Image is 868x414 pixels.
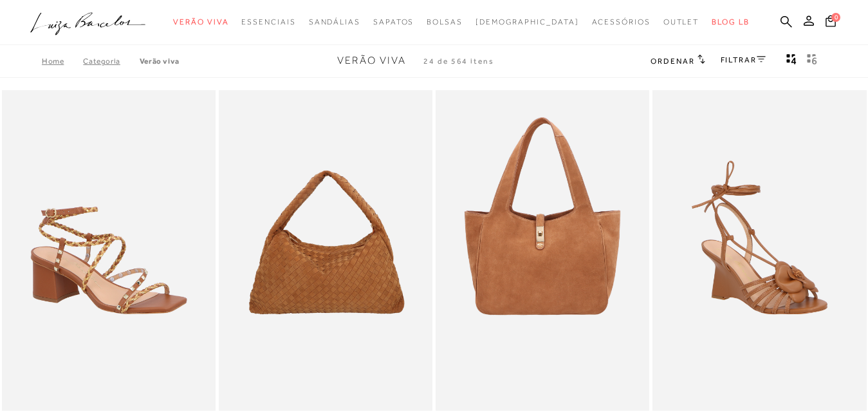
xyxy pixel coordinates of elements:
img: SANDÁLIA ANABELA EM COURO CARAMELO AMARRAÇÃO E APLICAÇÃO FLORAL [654,92,865,409]
img: BOLSA MÉDIA EM CAMURÇA CARAMELO COM FECHO DOURADO [437,92,648,409]
span: Bolsas [427,17,463,26]
a: noSubCategoriesText [476,10,579,34]
a: noSubCategoriesText [663,10,699,34]
span: Essenciais [241,17,295,26]
button: gridText6Desc [803,53,821,70]
span: 0 [831,13,840,22]
img: SANDÁLIA EM COURO CARAMELO COM SALTO MÉDIO E TIRAS TRANÇADAS TRICOLOR [3,92,214,409]
a: SANDÁLIA ANABELA EM COURO CARAMELO AMARRAÇÃO E APLICAÇÃO FLORAL SANDÁLIA ANABELA EM COURO CARAMEL... [654,92,865,409]
a: SANDÁLIA EM COURO CARAMELO COM SALTO MÉDIO E TIRAS TRANÇADAS TRICOLOR SANDÁLIA EM COURO CARAMELO ... [3,92,214,409]
span: Ordenar [651,57,694,66]
span: [DEMOGRAPHIC_DATA] [476,17,579,26]
a: BOLSA HOBO EM CAMURÇA TRESSÊ CARAMELO GRANDE BOLSA HOBO EM CAMURÇA TRESSÊ CARAMELO GRANDE [220,92,431,409]
span: Acessórios [592,17,651,26]
span: 24 de 564 itens [423,57,494,66]
a: BOLSA MÉDIA EM CAMURÇA CARAMELO COM FECHO DOURADO BOLSA MÉDIA EM CAMURÇA CARAMELO COM FECHO DOURADO [437,92,648,409]
a: noSubCategoriesText [373,10,414,34]
a: Home [42,57,83,66]
span: Sapatos [373,17,414,26]
span: Verão Viva [173,17,228,26]
a: noSubCategoriesText [241,10,295,34]
a: noSubCategoriesText [427,10,463,34]
span: Verão Viva [337,55,406,66]
button: 0 [822,14,840,32]
span: BLOG LB [712,17,749,26]
span: Outlet [663,17,699,26]
span: Sandálias [309,17,360,26]
a: Categoria [83,57,139,66]
button: Mostrar 4 produtos por linha [782,53,800,70]
a: noSubCategoriesText [309,10,360,34]
a: Verão Viva [140,57,180,66]
a: FILTRAR [721,55,766,64]
a: BLOG LB [712,10,749,34]
img: BOLSA HOBO EM CAMURÇA TRESSÊ CARAMELO GRANDE [220,92,431,409]
a: noSubCategoriesText [173,10,228,34]
a: noSubCategoriesText [592,10,651,34]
